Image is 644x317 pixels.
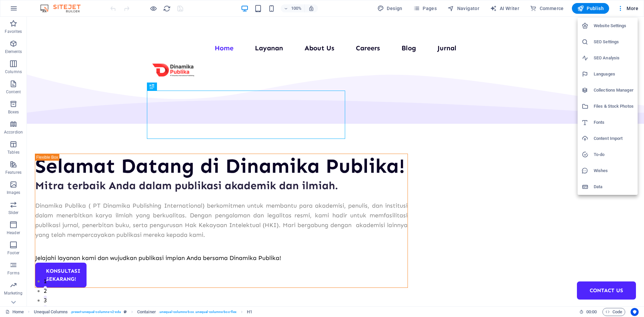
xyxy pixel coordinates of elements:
h6: Languages [594,70,634,78]
h6: SEO Settings [594,38,634,46]
h6: Website Settings [594,22,634,30]
h6: To-do [594,151,634,159]
h6: Collections Manager [594,86,634,94]
h6: Wishes [594,167,634,175]
h6: SEO Analysis [594,54,634,62]
h6: Files & Stock Photos [594,102,634,110]
h6: Data [594,183,634,191]
h6: Content Import [594,135,634,143]
h6: Fonts [594,118,634,126]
